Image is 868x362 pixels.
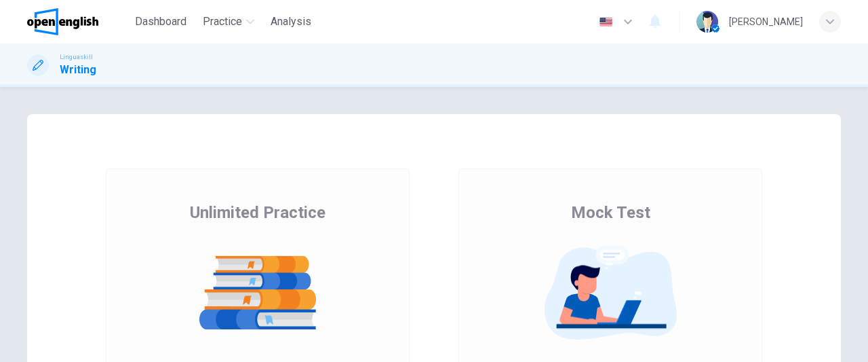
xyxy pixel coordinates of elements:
button: Dashboard [130,10,192,34]
img: en [597,17,614,27]
img: Profile picture [696,11,718,33]
img: OpenEnglish logo [27,8,98,35]
span: Linguaskill [60,52,93,62]
button: Practice [197,10,260,34]
h1: Writing [60,62,96,78]
a: OpenEnglish logo [27,8,130,35]
span: Analysis [271,14,311,30]
span: Unlimited Practice [190,202,325,223]
span: Practice [203,14,242,30]
span: Mock Test [571,202,650,223]
span: Dashboard [135,14,186,30]
button: Analysis [265,10,317,34]
div: [PERSON_NAME] [729,14,803,30]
